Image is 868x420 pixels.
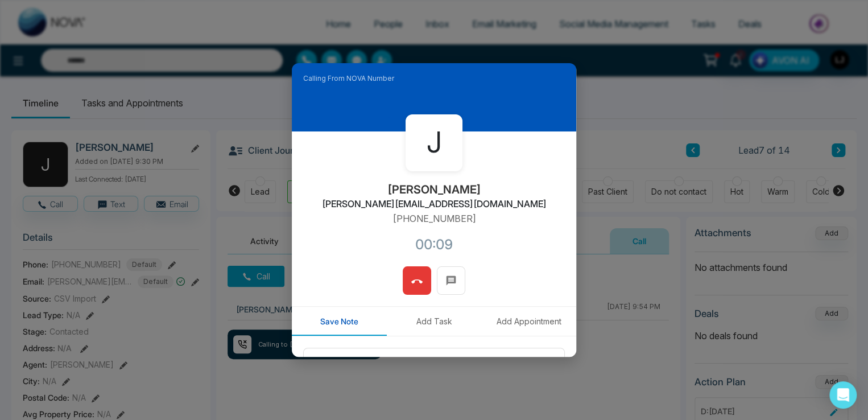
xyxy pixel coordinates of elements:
[415,234,453,255] div: 00:09
[292,307,387,336] button: Save Note
[392,212,476,225] p: [PHONE_NUMBER]
[322,199,547,209] h2: [PERSON_NAME][EMAIL_ADDRESS][DOMAIN_NAME]
[387,183,481,196] h2: [PERSON_NAME]
[427,121,442,164] span: J
[481,307,576,336] button: Add Appointment
[303,73,394,84] span: Calling From NOVA Number
[829,381,857,409] div: Open Intercom Messenger
[387,307,482,336] button: Add Task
